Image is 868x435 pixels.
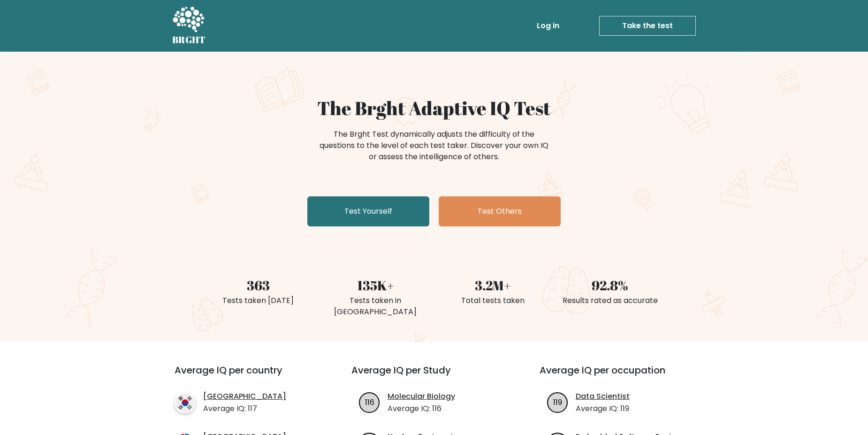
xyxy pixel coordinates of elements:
[205,295,311,306] div: Tests taken [DATE]
[172,4,206,48] a: BRGHT
[440,275,546,295] div: 3.2M+
[576,391,630,402] a: Data Scientist
[440,295,546,306] div: Total tests taken
[351,365,517,387] h3: Average IQ per Study
[557,295,663,306] div: Results rated as accurate
[322,275,428,295] div: 135K+
[307,196,429,226] a: Test Yourself
[203,391,286,402] a: [GEOGRAPHIC_DATA]
[175,365,318,387] h3: Average IQ per country
[203,403,286,414] p: Average IQ: 117
[388,391,455,402] a: Molecular Biology
[175,392,196,413] img: country
[317,129,551,163] div: The Brght Test dynamically adjusts the difficulty of the questions to the level of each test take...
[557,275,663,295] div: 92.8%
[205,275,311,295] div: 363
[205,97,663,119] h1: The Brght Adaptive IQ Test
[388,403,455,414] p: Average IQ: 116
[553,396,562,407] text: 119
[365,396,374,407] text: 116
[439,196,561,226] a: Test Others
[322,295,428,318] div: Tests taken in [GEOGRAPHIC_DATA]
[576,403,630,414] p: Average IQ: 119
[599,16,696,36] a: Take the test
[540,365,705,387] h3: Average IQ per occupation
[172,34,206,46] h5: BRGHT
[533,16,563,35] a: Log in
